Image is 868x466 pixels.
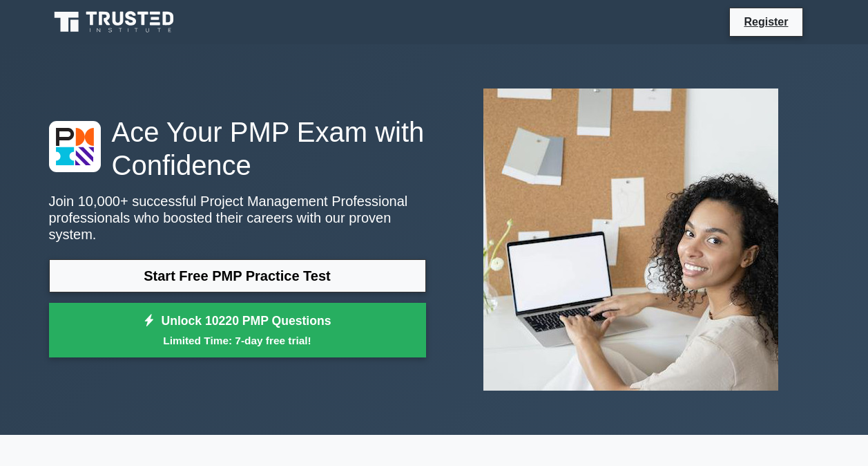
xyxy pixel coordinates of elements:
a: Register [735,13,796,30]
small: Limited Time: 7-day free trial! [66,333,409,348]
p: Join 10,000+ successful Project Management Professional professionals who boosted their careers w... [49,193,426,243]
a: Start Free PMP Practice Test [49,259,426,292]
h1: Ace Your PMP Exam with Confidence [49,115,426,182]
a: Unlock 10220 PMP QuestionsLimited Time: 7-day free trial! [49,303,426,358]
